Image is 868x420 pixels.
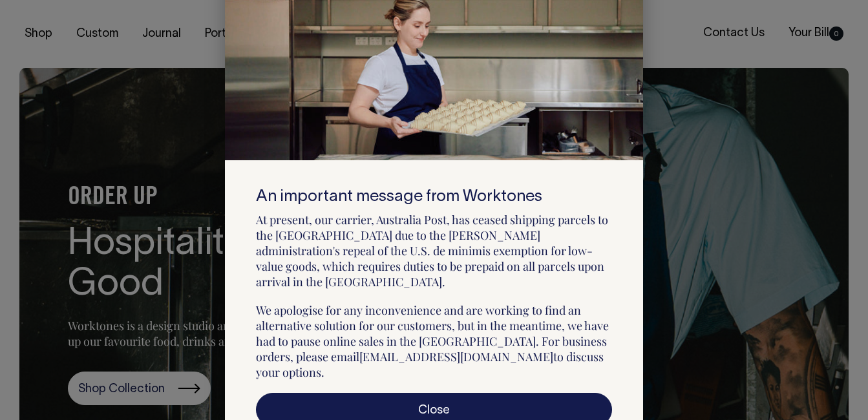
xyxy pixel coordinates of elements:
p: At present, our carrier, Australia Post, has ceased shipping parcels to the [GEOGRAPHIC_DATA] due... [256,212,612,289]
h6: An important message from Worktones [256,188,612,206]
p: We apologise for any inconvenience and are working to find an alternative solution for our custom... [256,302,612,380]
a: [EMAIL_ADDRESS][DOMAIN_NAME] [359,349,553,364]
